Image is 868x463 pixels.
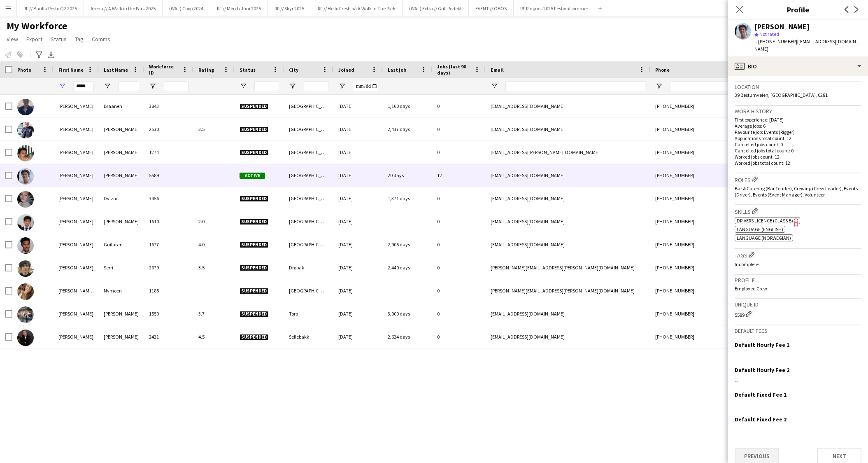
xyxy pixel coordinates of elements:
[73,81,94,91] input: First Name Filter Input
[284,233,333,256] div: [GEOGRAPHIC_DATA]
[383,95,432,117] div: 1,160 days
[284,210,333,233] div: [GEOGRAPHIC_DATA]
[54,187,99,210] div: [PERSON_NAME]
[284,118,333,140] div: [GEOGRAPHIC_DATA]
[655,82,663,90] button: Open Filter Menu
[650,256,756,279] div: [PHONE_NUMBER]
[17,214,34,231] img: Antonio A. Bianculli
[7,35,18,43] span: View
[54,256,99,279] div: [PERSON_NAME]
[735,341,789,348] h3: Default Hourly Fee 1
[149,63,179,76] span: Workforce ID
[333,210,383,233] div: [DATE]
[58,67,84,73] span: First Name
[54,302,99,325] div: [PERSON_NAME]
[670,81,751,91] input: Phone Filter Input
[284,164,333,187] div: [GEOGRAPHIC_DATA]
[254,81,279,91] input: Status Filter Input
[240,219,268,225] span: Suspended
[104,82,111,90] button: Open Filter Menu
[333,279,383,302] div: [DATE]
[486,118,650,140] div: [EMAIL_ADDRESS][DOMAIN_NAME]
[17,191,34,208] img: Antonia Dvizac
[383,325,432,348] div: 2,624 days
[284,187,333,210] div: [GEOGRAPHIC_DATA]
[486,187,650,210] div: [EMAIL_ADDRESS][DOMAIN_NAME]
[486,325,650,348] div: [EMAIL_ADDRESS][DOMAIN_NAME]
[650,210,756,233] div: [PHONE_NUMBER]
[737,226,783,232] span: Language (English)
[88,34,114,44] a: Comms
[333,187,383,210] div: [DATE]
[289,67,298,73] span: City
[144,141,193,164] div: 1274
[51,35,67,43] span: Status
[99,141,144,164] div: [PERSON_NAME]
[735,261,861,267] p: Incomplete
[735,147,861,154] p: Cancelled jobs total count: 0
[469,0,514,16] button: EVENT // OBOS
[728,4,868,15] h3: Profile
[735,352,861,359] div: --
[17,168,34,185] img: Anton Philippenko
[193,325,235,348] div: 4.5
[144,118,193,140] div: 2530
[46,50,56,60] app-action-btn: Export XLSX
[92,35,110,43] span: Comms
[650,279,756,302] div: [PHONE_NUMBER]
[144,164,193,187] div: 5589
[210,0,268,16] button: RF // Merch Juni 2025
[17,237,34,254] img: Antonio Guilaran
[17,330,34,346] img: Markus Antoni Arntzen
[144,279,193,302] div: 1185
[735,285,861,292] p: Employed Crew
[486,233,650,256] div: [EMAIL_ADDRESS][DOMAIN_NAME]
[99,187,144,210] div: Dvizac
[505,81,645,91] input: Email Filter Input
[486,279,650,302] div: [PERSON_NAME][EMAIL_ADDRESS][PERSON_NAME][DOMAIN_NAME]
[353,81,378,91] input: Joined Filter Input
[754,38,859,52] span: | [EMAIL_ADDRESS][DOMAIN_NAME]
[17,67,31,73] span: Photo
[432,302,486,325] div: 0
[99,95,144,117] div: Braanen
[655,67,670,73] span: Phone
[735,427,861,434] div: --
[193,210,235,233] div: 2.0
[99,302,144,325] div: [PERSON_NAME]
[54,279,99,302] div: [PERSON_NAME] [PERSON_NAME]
[99,233,144,256] div: Guilaran
[754,23,810,30] div: [PERSON_NAME]
[735,250,861,259] h3: Tags
[164,81,188,91] input: Workforce ID Filter Input
[737,217,793,224] span: Drivers Licence (Class B)
[735,402,861,409] div: --
[735,92,828,98] span: 39 Bestumveien, [GEOGRAPHIC_DATA], 0281
[650,141,756,164] div: [PHONE_NUMBER]
[432,210,486,233] div: 0
[735,185,858,198] span: Bar & Catering (Bar Tender), Crewing (Crew Leader), Events (Driver), Events (Event Manager), Volu...
[240,82,247,90] button: Open Filter Menu
[240,103,268,110] span: Suspended
[284,256,333,279] div: Drøbak
[735,108,861,115] h3: Work history
[735,377,861,384] div: --
[75,35,84,43] span: Tag
[193,233,235,256] div: 4.0
[104,67,128,73] span: Last Name
[54,118,99,140] div: [PERSON_NAME]
[84,0,163,16] button: Arena // A Walk in the Park 2025
[650,233,756,256] div: [PHONE_NUMBER]
[754,38,797,44] span: t. [PHONE_NUMBER]
[54,141,99,164] div: [PERSON_NAME]
[26,35,42,43] span: Export
[735,391,787,398] h3: Default Fixed Fee 1
[735,416,787,423] h3: Default Fixed Fee 2
[99,210,144,233] div: [PERSON_NAME]
[240,196,268,202] span: Suspended
[284,279,333,302] div: [GEOGRAPHIC_DATA]
[54,233,99,256] div: [PERSON_NAME]
[737,235,791,241] span: Language (Norwegian)
[144,187,193,210] div: 3456
[735,175,861,184] h3: Roles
